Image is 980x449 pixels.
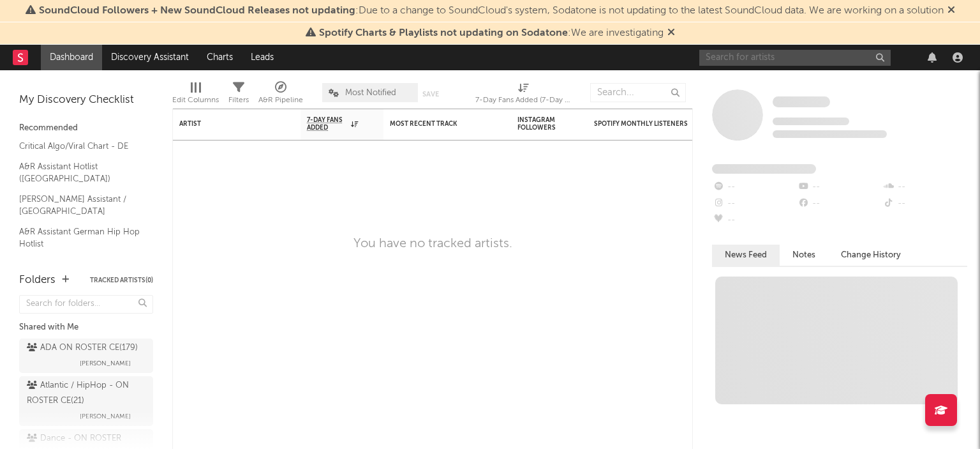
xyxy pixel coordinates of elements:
[19,339,153,373] a: ADA ON ROSTER CE(179)[PERSON_NAME]
[780,245,828,266] button: Notes
[90,277,153,284] button: Tracked Artists(0)
[19,376,153,426] a: Atlantic / HipHop - ON ROSTER CE(21)[PERSON_NAME]
[882,195,967,212] div: --
[797,179,882,195] div: --
[773,96,830,109] a: Some Artist
[172,93,219,108] div: Edit Columns
[712,212,797,229] div: --
[242,45,283,70] a: Leads
[258,77,303,114] div: A&R Pipeline
[172,77,219,114] div: Edit Columns
[258,93,303,108] div: A&R Pipeline
[667,28,675,38] span: Dismiss
[179,120,275,128] div: Artist
[517,116,562,132] div: Instagram Followers
[712,195,797,212] div: --
[19,139,140,153] a: Critical Algo/Viral Chart - DE
[19,192,140,218] a: [PERSON_NAME] Assistant / [GEOGRAPHIC_DATA]
[102,45,198,70] a: Discovery Assistant
[80,356,131,371] span: [PERSON_NAME]
[198,45,242,70] a: Charts
[475,77,571,114] div: 7-Day Fans Added (7-Day Fans Added)
[319,28,568,38] span: Spotify Charts & Playlists not updating on Sodatone
[19,273,56,288] div: Folders
[228,93,249,108] div: Filters
[27,340,138,356] div: ADA ON ROSTER CE ( 179 )
[773,118,849,125] span: Tracking Since: [DATE]
[712,164,816,174] span: Fans Added by Platform
[41,45,102,70] a: Dashboard
[590,83,686,102] input: Search...
[345,89,396,97] span: Most Notified
[353,236,512,252] div: You have no tracked artists.
[19,121,153,136] div: Recommended
[228,77,249,114] div: Filters
[712,245,780,266] button: News Feed
[319,28,664,38] span: : We are investigating
[19,295,153,314] input: Search for folders...
[797,195,882,212] div: --
[699,50,891,66] input: Search for artists
[19,225,140,251] a: A&R Assistant German Hip Hop Hotlist
[80,409,131,424] span: [PERSON_NAME]
[19,93,153,108] div: My Discovery Checklist
[39,6,355,16] span: SoundCloud Followers + New SoundCloud Releases not updating
[882,179,967,195] div: --
[307,116,348,132] span: 7-Day Fans Added
[947,6,955,16] span: Dismiss
[475,93,571,108] div: 7-Day Fans Added (7-Day Fans Added)
[828,245,914,266] button: Change History
[27,378,142,409] div: Atlantic / HipHop - ON ROSTER CE ( 21 )
[39,6,944,16] span: : Due to a change to SoundCloud's system, Sodatone is not updating to the latest SoundCloud data....
[594,120,690,128] div: Spotify Monthly Listeners
[422,91,439,98] button: Save
[19,320,153,335] div: Shared with Me
[773,130,887,138] span: 0 fans last week
[19,160,140,186] a: A&R Assistant Hotlist ([GEOGRAPHIC_DATA])
[390,120,486,128] div: Most Recent Track
[773,96,830,107] span: Some Artist
[712,179,797,195] div: --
